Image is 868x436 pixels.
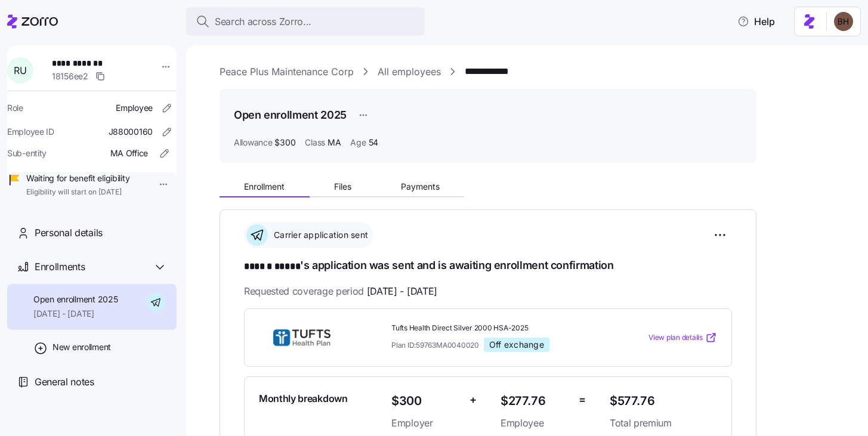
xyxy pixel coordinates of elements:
h1: Open enrollment 2025 [234,107,347,122]
span: $277.76 [501,391,569,411]
span: R U [14,66,26,75]
a: View plan details [648,332,717,344]
span: Personal details [35,225,103,240]
span: Total premium [610,416,717,431]
span: 18156ee2 [52,70,88,82]
span: Eligibility will start on [DATE] [26,187,129,197]
span: Enrollment [244,183,285,191]
span: Employee ID [7,126,54,138]
span: View plan details [648,332,703,344]
span: Open enrollment 2025 [33,293,118,305]
button: Search across Zorro... [186,7,425,36]
span: Tufts Health Direct Silver 2000 HSA-2025 [391,323,600,333]
span: Sub-entity [7,147,47,159]
span: Waiting for benefit eligibility [26,172,129,184]
span: Role [7,102,23,114]
span: Employee [501,416,569,431]
span: MA [328,137,341,149]
span: Payments [401,183,440,191]
span: Class [305,137,325,149]
img: c3c218ad70e66eeb89914ccc98a2927c [834,12,853,31]
span: $300 [274,137,295,149]
span: New enrollment [52,341,111,353]
span: Allowance [234,137,272,149]
span: MA Office [110,147,148,159]
span: = [579,391,586,409]
span: Plan ID: 59763MA0040020 [391,340,479,350]
span: Monthly breakdown [259,391,348,406]
span: Help [737,14,775,29]
span: 54 [369,137,378,149]
span: + [469,391,477,409]
span: [DATE] - [DATE] [33,308,118,320]
span: $577.76 [610,391,717,411]
span: Files [334,183,351,191]
span: Carrier application sent [270,229,368,241]
button: Help [728,10,784,33]
span: J88000160 [109,126,153,138]
a: Peace Plus Maintenance Corp [220,64,354,79]
span: Off exchange [489,339,544,350]
span: General notes [35,375,94,389]
span: Enrollments [35,259,85,274]
span: Employee [116,102,153,114]
a: All employees [378,64,441,79]
h1: 's application was sent and is awaiting enrollment confirmation [244,258,732,274]
span: Employer [391,416,460,431]
span: [DATE] - [DATE] [367,284,437,299]
span: $300 [391,391,460,411]
img: THP Direct [259,324,345,351]
span: Requested coverage period [244,284,437,299]
span: Age [350,137,366,149]
span: Search across Zorro... [215,14,311,29]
